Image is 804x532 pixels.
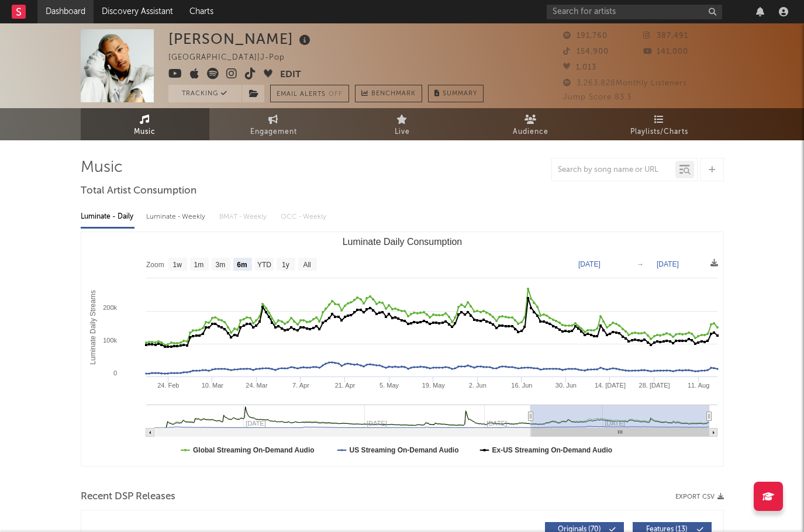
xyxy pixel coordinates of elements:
[168,85,241,102] button: Tracking
[687,382,709,389] text: 11. Aug
[675,493,724,500] button: Export CSV
[547,5,722,19] input: Search for artists
[428,85,484,102] button: Summary
[113,369,116,376] text: 0
[355,85,422,102] a: Benchmark
[563,32,608,40] span: 191,760
[168,51,298,65] div: [GEOGRAPHIC_DATA] | J-Pop
[578,260,601,268] text: [DATE]
[303,261,310,269] text: All
[468,382,486,389] text: 2. Jun
[81,232,723,466] svg: Luminate Daily Consumption
[643,48,688,56] span: 141,000
[134,125,156,139] span: Music
[157,382,179,389] text: 24. Feb
[595,108,724,140] a: Playlists/Charts
[168,29,313,49] div: [PERSON_NAME]
[146,207,208,227] div: Luminate - Weekly
[371,87,416,101] span: Benchmark
[257,261,271,269] text: YTD
[250,125,297,139] span: Engagement
[215,261,225,269] text: 3m
[103,337,117,344] text: 100k
[172,261,182,269] text: 1w
[630,125,688,139] span: Playlists/Charts
[329,91,343,98] em: Off
[270,85,349,102] button: Email AlertsOff
[342,237,462,247] text: Luminate Daily Consumption
[246,382,268,389] text: 24. Mar
[338,108,467,140] a: Live
[292,382,309,389] text: 7. Apr
[88,290,96,364] text: Luminate Daily Streams
[443,91,477,97] span: Summary
[194,261,203,269] text: 1m
[395,125,410,139] span: Live
[511,382,532,389] text: 16. Jun
[103,304,117,311] text: 200k
[594,382,625,389] text: 14. [DATE]
[563,80,687,87] span: 3,263,828 Monthly Listeners
[563,64,596,71] span: 1,013
[492,446,612,454] text: Ex-US Streaming On-Demand Audio
[422,382,445,389] text: 19. May
[555,382,576,389] text: 30. Jun
[657,260,679,268] text: [DATE]
[637,260,644,268] text: →
[379,382,399,389] text: 5. May
[467,108,595,140] a: Audience
[81,184,196,198] span: Total Artist Consumption
[282,261,289,269] text: 1y
[81,490,175,504] span: Recent DSP Releases
[81,207,134,227] div: Luminate - Daily
[563,48,609,56] span: 154,900
[280,68,301,82] button: Edit
[334,382,355,389] text: 21. Apr
[563,94,632,101] span: Jump Score: 83.3
[201,382,223,389] text: 10. Mar
[146,261,164,269] text: Zoom
[237,261,247,269] text: 6m
[81,108,209,140] a: Music
[639,382,670,389] text: 28. [DATE]
[193,446,315,454] text: Global Streaming On-Demand Audio
[513,125,548,139] span: Audience
[209,108,338,140] a: Engagement
[349,446,458,454] text: US Streaming On-Demand Audio
[643,32,688,40] span: 387,491
[552,165,675,175] input: Search by song name or URL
